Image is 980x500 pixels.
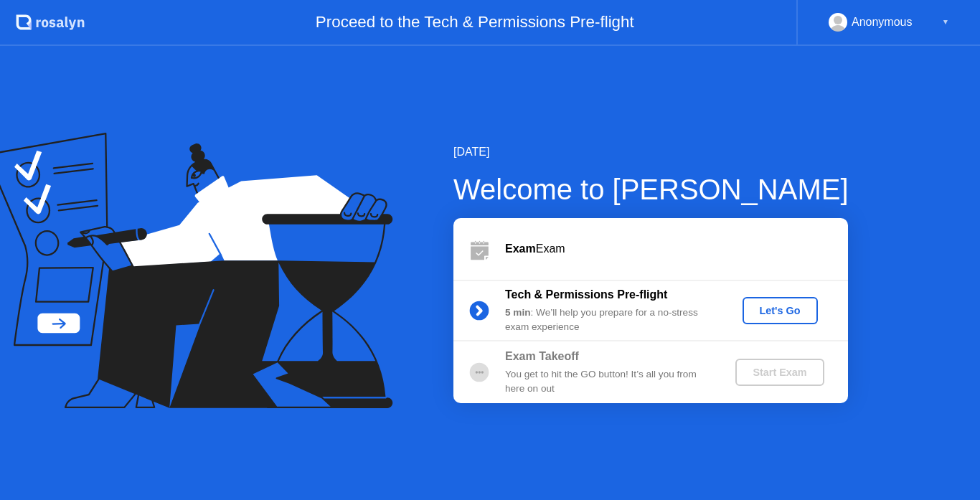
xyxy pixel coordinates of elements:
[505,367,712,397] div: You get to hit the GO button! It’s all you from here on out
[505,240,848,258] div: Exam
[741,367,818,378] div: Start Exam
[735,359,824,386] button: Start Exam
[505,288,667,301] b: Tech & Permissions Pre-flight
[852,13,913,32] div: Anonymous
[748,305,812,316] div: Let's Go
[505,306,712,335] div: : We’ll help you prepare for a no-stress exam experience
[505,350,579,362] b: Exam Takeoff
[505,307,531,318] b: 5 min
[942,13,949,32] div: ▼
[743,297,818,324] button: Let's Go
[453,143,849,161] div: [DATE]
[505,242,536,255] b: Exam
[453,168,849,211] div: Welcome to [PERSON_NAME]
